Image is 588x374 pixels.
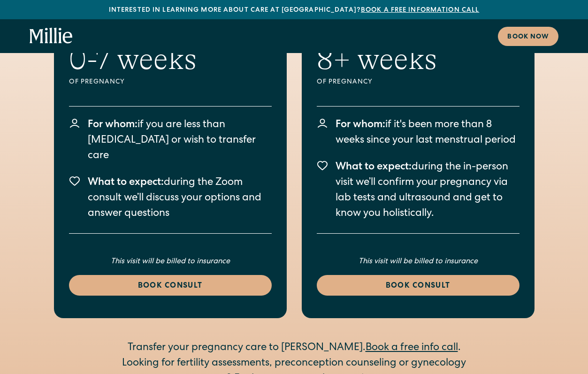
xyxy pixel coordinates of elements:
[336,118,519,149] p: if it's been more than 8 weeks since your last menstrual period
[359,258,478,266] em: This visit will be billed to insurance
[317,41,437,77] h2: 8+ weeks
[361,7,479,14] a: Book a free information call
[88,120,137,130] span: For whom:
[328,281,508,292] div: Book consult
[507,32,549,42] div: Book now
[366,343,458,353] a: Book a free info call
[88,118,272,164] p: if you are less than [MEDICAL_DATA] or wish to transfer care
[317,275,519,296] a: Book consult
[80,281,260,292] div: Book consult
[111,258,230,266] em: This visit will be billed to insurance
[88,178,164,188] span: What to expect:
[69,77,197,87] div: Of pregnancy
[88,176,272,222] p: during the Zoom consult we’ll discuss your options and answer questions
[114,341,474,356] div: Transfer your pregnancy care to [PERSON_NAME]. .
[30,28,73,45] a: home
[69,41,197,77] h2: 0-7 weeks
[336,162,412,173] span: What to expect:
[336,160,519,222] p: during the in-person visit we’ll confirm your pregnancy via lab tests and ultrasound and get to k...
[336,120,385,130] span: For whom:
[317,77,437,87] div: Of pregnancy
[69,275,272,296] a: Book consult
[498,27,558,46] a: Book now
